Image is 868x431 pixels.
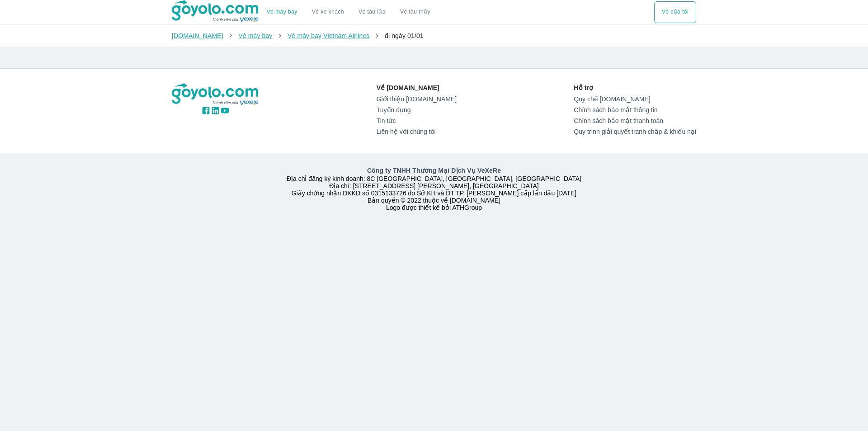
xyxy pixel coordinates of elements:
div: Địa chỉ đăng ký kinh doanh: 8C [GEOGRAPHIC_DATA], [GEOGRAPHIC_DATA], [GEOGRAPHIC_DATA] Địa chỉ: [... [166,166,702,211]
a: Vé máy bay [238,32,272,39]
a: Vé tàu lửa [351,1,393,23]
button: Vé của tôi [654,1,696,23]
p: Về [DOMAIN_NAME] [377,83,457,92]
a: Quy trình giải quyết tranh chấp & khiếu nại [574,128,696,135]
p: Công ty TNHH Thương Mại Dịch Vụ VeXeRe [174,166,694,175]
span: đi ngày 01/01 [385,32,424,39]
a: Vé máy bay Vietnam Airlines [288,32,370,39]
img: logo [172,83,259,106]
div: choose transportation mode [259,1,438,23]
p: Hỗ trợ [574,83,696,92]
a: Giới thiệu [DOMAIN_NAME] [377,95,457,103]
a: Quy chế [DOMAIN_NAME] [574,95,696,103]
a: [DOMAIN_NAME] [172,32,223,39]
a: Vé xe khách [312,9,344,15]
a: Chính sách bảo mật thanh toán [574,117,696,124]
a: Vé máy bay [267,9,297,15]
div: choose transportation mode [654,1,696,23]
nav: breadcrumb [172,31,696,40]
a: Liên hệ với chúng tôi [377,128,457,135]
button: Vé tàu thủy [393,1,438,23]
a: Tuyển dụng [377,106,457,114]
a: Tin tức [377,117,457,124]
a: Chính sách bảo mật thông tin [574,106,696,114]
